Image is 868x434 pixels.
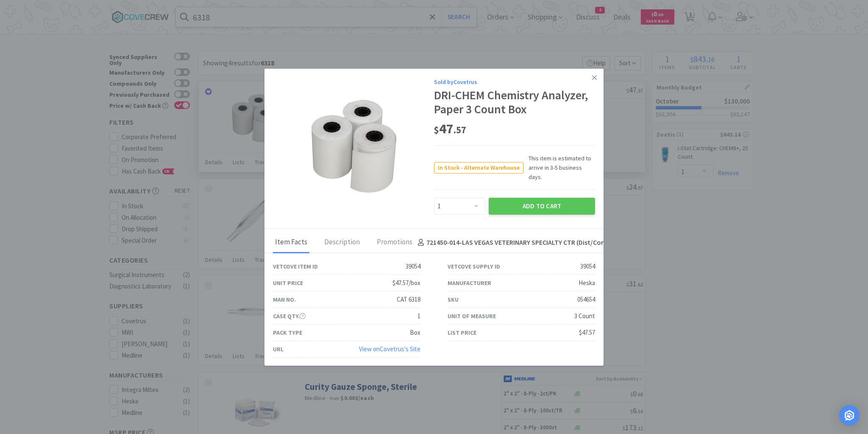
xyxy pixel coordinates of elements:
div: Man No. [273,295,296,304]
div: Item Facts [273,232,309,253]
span: 47 [434,120,466,137]
div: 3 Count [574,311,595,321]
div: 39054 [406,261,420,272]
div: $47.57 [579,328,595,338]
div: Unit Price [273,278,303,288]
button: Add to Cart [489,198,595,215]
div: DRI-CHEM Chemistry Analyzer, Paper 3 Count Box [434,88,595,117]
div: Box [410,328,420,338]
div: Vetcove Item ID [273,262,318,271]
div: Description [322,232,362,253]
div: Case Qty. [273,311,306,321]
h4: 721450-014 - LAS VEGAS VETERINARY SPECIALTY CTR (Dist/Comp) [415,237,613,248]
div: List Price [448,328,476,337]
div: Manufacturer [448,278,491,288]
div: URL [273,344,284,354]
div: 1 [417,311,420,321]
span: This item is estimated to arrive in 3-5 business days. [523,154,595,182]
div: Unit of Measure [448,311,496,321]
span: $ [434,124,439,136]
div: Pack Type [273,328,302,337]
div: 054654 [577,294,595,305]
div: Open Intercom Messenger [839,405,860,426]
div: $47.57/box [392,278,420,288]
span: In Stock - Alternate Warehouse [434,162,523,173]
div: CAT 6318 [397,294,420,305]
img: 7ee1b57d9eb34bf4bd2c4cccfc318a8e_39054.png [303,93,404,199]
a: View onCovetrus's Site [359,345,420,353]
div: Vetcove Supply ID [448,262,500,271]
div: Heska [579,278,595,288]
div: 39054 [580,261,595,272]
div: Sold by Covetrus [434,77,595,87]
div: SKU [448,295,459,304]
div: Promotions [375,232,415,253]
span: . 57 [453,124,466,136]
